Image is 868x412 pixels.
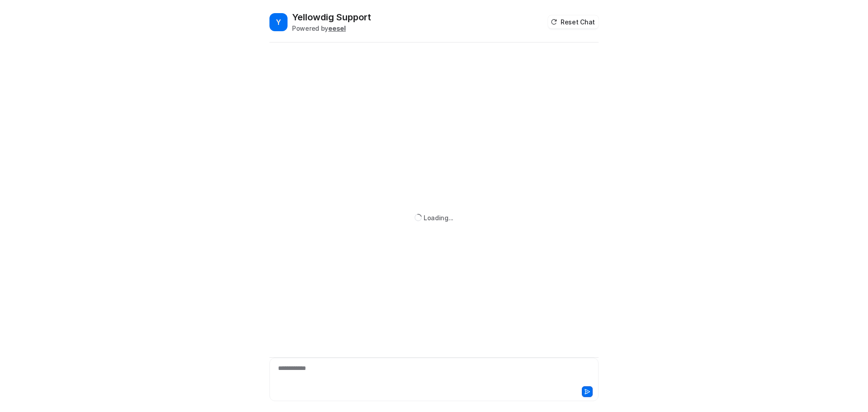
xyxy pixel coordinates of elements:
[548,15,599,28] button: Reset Chat
[328,24,346,32] b: eesel
[424,213,453,223] div: Loading...
[292,11,371,24] h2: Yellowdig Support
[292,24,371,33] div: Powered by
[269,13,288,31] span: Y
